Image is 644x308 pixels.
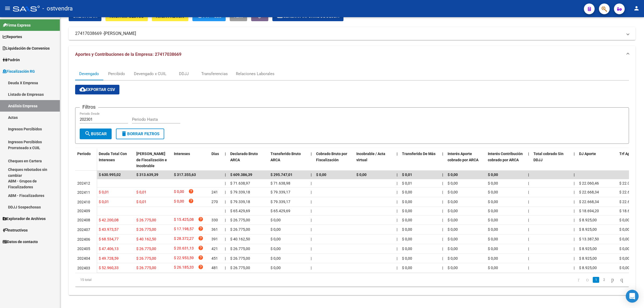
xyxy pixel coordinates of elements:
span: | [311,181,312,185]
span: Declarado Bruto ARCA [230,152,258,162]
span: $ 0,00 [402,200,412,204]
span: $ 0,00 [174,198,184,206]
span: $ 0,00 [270,227,281,232]
li: page 1 [592,275,600,284]
i: help [198,264,203,270]
span: $ 22.953,59 [174,255,194,262]
span: $ 0,01 [402,181,412,185]
span: | [397,266,397,270]
span: | [397,227,397,232]
span: $ 22.668,34 [619,190,639,194]
span: $ 26.775,00 [230,247,250,251]
span: | [442,218,443,222]
span: | [311,266,312,270]
span: $ 0,00 [488,209,498,213]
span: | [311,190,312,194]
span: $ 0,00 [448,218,458,222]
i: help [198,217,203,222]
span: | [574,173,575,177]
span: | [574,266,575,270]
span: $ 26.775,00 [230,266,250,270]
span: | [311,200,312,204]
span: $ 18.694,20 [619,209,639,213]
span: | [528,190,529,194]
span: | [574,209,575,213]
span: $ 22.060,46 [579,181,599,185]
span: | [225,237,226,241]
span: $ 0,00 [448,209,458,213]
span: Intereses [174,152,190,156]
div: Relaciones Laborales [236,71,275,77]
i: help [198,226,203,231]
span: $ 0,00 [270,247,281,251]
span: $ 26.185,33 [174,264,194,272]
span: Liquidación de Convenios [3,45,50,51]
span: | [528,247,529,251]
li: page 2 [600,275,608,284]
span: $ 49.728,59 [99,256,119,261]
mat-icon: cloud_download [79,86,86,93]
span: | [225,200,226,204]
span: Cobrado Bruto por Fiscalización [316,152,347,162]
mat-expansion-panel-header: 27417038669 -[PERSON_NAME] [69,27,635,40]
span: $ 18.694,20 [579,209,599,213]
span: | [311,237,312,241]
span: | [397,209,397,213]
datatable-header-cell: Interés Aporte cobrado por ARCA [445,148,486,172]
span: $ 42.200,08 [99,218,119,222]
a: go to next page [609,277,616,283]
span: [PERSON_NAME] de Fiscalización e Incobrable [136,152,167,168]
span: Interés Aporte cobrado por ARCA [448,152,478,162]
span: $ 40.162,50 [230,237,250,241]
span: $ 0,00 [448,247,458,251]
datatable-header-cell: Total cobrado Sin DDJJ [531,148,572,172]
datatable-header-cell: Deuda Total Con Intereses [97,148,134,172]
span: $ 79.339,17 [270,200,290,204]
span: 361 [211,227,218,232]
datatable-header-cell: Declarado Bruto ARCA [228,148,268,172]
span: | [442,247,443,251]
span: $ 68.534,77 [99,237,119,241]
span: - ostvendra [42,3,73,14]
span: 202412 [77,181,90,185]
span: | [397,190,397,194]
span: | [528,181,529,185]
span: | [528,266,529,270]
span: $ 52.960,33 [99,266,119,270]
span: $ 0,01 [136,200,147,204]
span: $ 0,01 [402,173,412,177]
i: help [188,198,194,204]
div: Percibido [108,71,125,77]
span: $ 26.775,00 [136,266,156,270]
span: | [528,209,529,213]
span: | [528,218,529,222]
span: $ 71.638,98 [270,181,290,185]
span: $ 0,00 [402,227,412,232]
span: $ 0,00 [619,237,630,241]
span: | [442,256,443,261]
span: $ 79.339,17 [270,190,290,194]
span: | [311,218,312,222]
a: go to previous page [584,277,591,283]
span: $ 65.429,69 [270,209,290,213]
span: $ 28.372,27 [174,236,194,243]
span: $ 0,00 [488,173,498,177]
button: Borrar Filtros [116,129,164,139]
span: 330 [211,218,218,222]
button: Exportar CSV [75,85,119,94]
span: | [397,256,397,261]
span: $ 0,00 [270,218,281,222]
span: $ 0,00 [448,237,458,241]
span: | [528,237,529,241]
span: $ 0,00 [356,173,367,177]
span: Período [77,152,91,156]
span: Borrar Filtros [121,131,159,136]
span: Reportes [3,34,22,40]
span: $ 26.775,00 [230,218,250,222]
span: Exportar CSV [79,87,115,92]
span: | [225,181,226,185]
span: $ 0,00 [448,256,458,261]
span: 202403 [77,266,90,270]
datatable-header-cell: Incobrable / Acta virtual [354,148,394,172]
mat-icon: search [85,130,91,137]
